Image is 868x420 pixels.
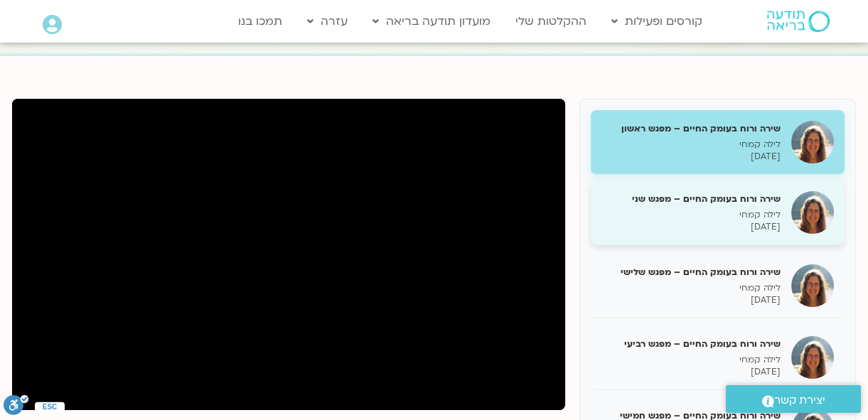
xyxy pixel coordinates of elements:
[601,294,781,306] p: [DATE]
[508,8,594,35] a: ההקלטות שלי
[791,121,834,163] img: שירה ורוח בעומק החיים – מפגש ראשון
[767,11,830,32] img: תודעה בריאה
[774,391,825,410] span: יצירת קשר
[601,209,781,221] p: לילה קמחי
[601,338,781,350] h5: שירה ורוח בעומק החיים – מפגש רביעי
[791,264,834,307] img: שירה ורוח בעומק החיים – מפגש שלישי
[601,282,781,294] p: לילה קמחי
[601,221,781,233] p: [DATE]
[791,336,834,379] img: שירה ורוח בעומק החיים – מפגש רביעי
[601,139,781,151] p: לילה קמחי
[791,191,834,234] img: שירה ורוח בעומק החיים – מפגש שני
[601,366,781,378] p: [DATE]
[601,354,781,366] p: לילה קמחי
[604,8,709,35] a: קורסים ופעילות
[601,151,781,163] p: [DATE]
[726,385,861,413] a: יצירת קשר
[300,8,355,35] a: עזרה
[601,193,781,205] h5: שירה ורוח בעומק החיים – מפגש שני
[601,122,781,135] h5: שירה ורוח בעומק החיים – מפגש ראשון
[365,8,498,35] a: מועדון תודעה בריאה
[601,266,781,279] h5: שירה ורוח בעומק החיים – מפגש שלישי
[231,8,289,35] a: תמכו בנו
